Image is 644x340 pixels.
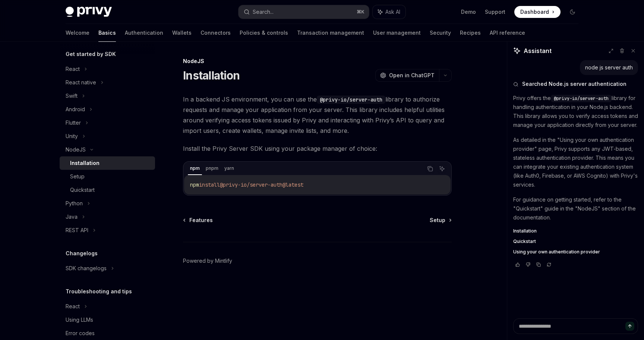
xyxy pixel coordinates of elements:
[66,199,83,208] div: Python
[514,6,561,18] a: Dashboard
[317,96,385,104] code: @privy-io/server-auth
[625,322,634,331] button: Send message
[66,226,88,235] div: REST API
[437,164,447,174] button: Ask AI
[66,118,81,127] div: Flutter
[524,46,552,55] span: Assistant
[253,7,274,16] div: Search...
[66,78,96,87] div: React native
[66,264,107,273] div: SDK changelogs
[66,65,80,74] div: React
[98,24,116,42] a: Basics
[222,164,236,173] div: yarn
[66,91,78,100] div: Swift
[183,57,452,65] div: NodeJS
[70,172,85,181] div: Setup
[183,143,452,154] span: Install the Privy Server SDK using your package manager of choice:
[513,94,638,130] p: Privy offers the library for handling authentication in your Node.js backend. This library allows...
[70,159,100,168] div: Installation
[297,24,364,42] a: Transaction management
[430,24,451,42] a: Security
[585,64,633,71] div: node js server auth
[60,170,155,183] a: Setup
[513,249,638,255] a: Using your own authentication provider
[522,80,626,88] span: Searched Node.js server authentication
[373,5,405,19] button: Ask AI
[430,216,445,224] span: Setup
[66,212,78,221] div: Java
[485,8,505,16] a: Support
[66,105,85,114] div: Android
[188,164,202,173] div: npm
[60,313,155,327] a: Using LLMs
[220,181,303,188] span: @privy-io/server-auth@latest
[183,94,452,136] span: In a backend JS environment, you can use the library to authorize requests and manage your applic...
[520,8,549,16] span: Dashboard
[66,329,95,338] div: Error codes
[190,181,199,188] span: npm
[513,249,600,255] span: Using your own authentication provider
[239,5,369,19] button: Search...⌘K
[513,135,638,189] p: As detailed in the "Using your own authentication provider" page, Privy supports any JWT-based, s...
[70,185,95,194] div: Quickstart
[566,6,578,18] button: Toggle dark mode
[513,238,536,244] span: Quickstart
[60,183,155,197] a: Quickstart
[60,156,155,170] a: Installation
[66,287,132,296] h5: Troubleshooting and tips
[199,181,220,188] span: install
[203,164,221,173] div: pnpm
[389,72,435,79] span: Open in ChatGPT
[430,216,451,224] a: Setup
[201,24,231,42] a: Connectors
[357,9,364,15] span: ⌘ K
[183,257,232,265] a: Powered by Mintlify
[513,228,638,234] a: Installation
[513,238,638,244] a: Quickstart
[66,24,89,42] a: Welcome
[66,315,93,324] div: Using LLMs
[66,50,116,59] h5: Get started by SDK
[184,216,213,224] a: Features
[460,24,481,42] a: Recipes
[240,24,288,42] a: Policies & controls
[513,80,638,88] button: Searched Node.js server authentication
[461,8,476,16] a: Demo
[66,7,112,17] img: dark logo
[125,24,163,42] a: Authentication
[60,327,155,340] a: Error codes
[375,69,439,82] button: Open in ChatGPT
[513,228,537,234] span: Installation
[554,96,609,102] span: @privy-io/server-auth
[66,249,98,258] h5: Changelogs
[385,8,400,16] span: Ask AI
[172,24,192,42] a: Wallets
[66,132,78,141] div: Unity
[66,145,86,154] div: NodeJS
[490,24,525,42] a: API reference
[425,164,435,174] button: Copy the contents from the code block
[189,216,213,224] span: Features
[513,195,638,222] p: For guidance on getting started, refer to the "Quickstart" guide in the "NodeJS" section of the d...
[373,24,421,42] a: User management
[66,302,80,311] div: React
[183,69,240,82] h1: Installation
